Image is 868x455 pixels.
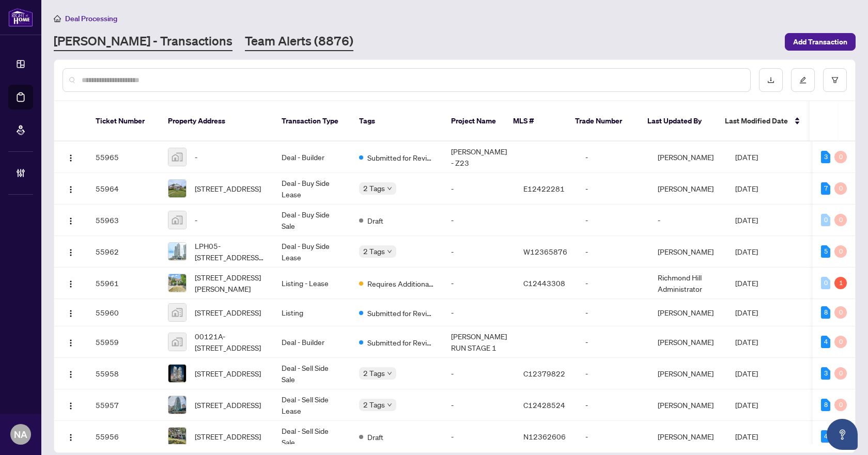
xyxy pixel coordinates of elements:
span: W12365876 [523,247,567,256]
button: Logo [63,428,79,445]
img: logo [8,8,33,27]
td: - [443,389,515,421]
div: 8 [821,306,830,319]
button: download [759,68,783,92]
td: - [577,299,649,326]
td: [PERSON_NAME] [649,358,727,389]
td: - [577,358,649,389]
div: 5 [821,245,830,258]
span: [STREET_ADDRESS] [195,431,261,442]
span: [DATE] [735,337,758,347]
div: 4 [821,336,830,348]
div: 0 [834,151,847,163]
span: - [195,151,197,163]
div: 0 [834,214,847,226]
button: Logo [63,180,79,197]
span: [DATE] [735,400,758,410]
td: Deal - Builder [273,142,351,173]
td: [PERSON_NAME] [649,173,727,205]
td: Deal - Sell Side Sale [273,421,351,452]
th: Project Name [443,101,505,142]
td: [PERSON_NAME] [649,142,727,173]
span: E12422281 [523,184,565,193]
th: Trade Number [567,101,639,142]
th: Property Address [160,101,273,142]
td: - [443,358,515,389]
img: thumbnail-img [168,396,186,414]
img: thumbnail-img [168,211,186,229]
span: C12379822 [523,369,565,378]
button: Logo [63,334,79,350]
span: Draft [367,215,383,226]
img: Logo [67,154,75,162]
div: 7 [821,182,830,195]
span: edit [799,76,807,84]
span: 2 Tags [363,182,385,194]
span: down [387,402,392,407]
div: 0 [834,399,847,411]
button: Logo [63,243,79,260]
span: Submitted for Review [367,337,435,348]
td: - [577,236,649,268]
td: 55959 [87,326,160,358]
img: thumbnail-img [168,428,186,445]
button: Add Transaction [785,33,856,51]
img: Logo [67,280,75,288]
td: - [577,326,649,358]
span: [STREET_ADDRESS][PERSON_NAME] [195,272,265,294]
img: Logo [67,309,75,318]
span: download [767,76,774,84]
td: Listing [273,299,351,326]
td: Deal - Buy Side Lease [273,236,351,268]
img: Logo [67,185,75,194]
td: Richmond Hill Administrator [649,268,727,299]
div: 8 [821,399,830,411]
img: thumbnail-img [168,304,186,321]
span: [STREET_ADDRESS] [195,399,261,411]
span: [STREET_ADDRESS] [195,183,261,194]
td: - [443,268,515,299]
span: [DATE] [735,184,758,193]
button: Logo [63,304,79,321]
td: Deal - Sell Side Sale [273,358,351,389]
td: [PERSON_NAME] [649,389,727,421]
span: Draft [367,431,383,443]
div: 3 [821,151,830,163]
img: Logo [67,248,75,257]
td: [PERSON_NAME] [649,299,727,326]
button: Logo [63,149,79,165]
td: Listing - Lease [273,268,351,299]
th: Ticket Number [87,101,160,142]
div: 1 [834,277,847,289]
span: C12428524 [523,400,565,410]
img: Logo [67,339,75,347]
img: thumbnail-img [168,148,186,166]
td: 55962 [87,236,160,268]
img: thumbnail-img [168,180,186,197]
span: home [54,15,61,22]
span: filter [831,76,839,84]
th: Last Updated By [639,101,717,142]
th: Last Modified Date [717,101,810,142]
td: Deal - Buy Side Sale [273,205,351,236]
td: 55961 [87,268,160,299]
th: Tags [351,101,443,142]
button: Logo [63,212,79,228]
td: - [443,173,515,205]
div: 3 [821,367,830,380]
td: Deal - Sell Side Lease [273,389,351,421]
img: Logo [67,402,75,410]
span: - [195,214,197,226]
img: thumbnail-img [168,243,186,260]
img: Logo [67,370,75,379]
span: Deal Processing [65,14,117,23]
td: [PERSON_NAME] [649,421,727,452]
span: [DATE] [735,369,758,378]
a: Team Alerts (8876) [245,33,353,51]
span: [DATE] [735,432,758,441]
span: 2 Tags [363,245,385,257]
span: Last Modified Date [725,115,788,127]
span: 2 Tags [363,367,385,379]
th: Transaction Type [273,101,351,142]
td: 55958 [87,358,160,389]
